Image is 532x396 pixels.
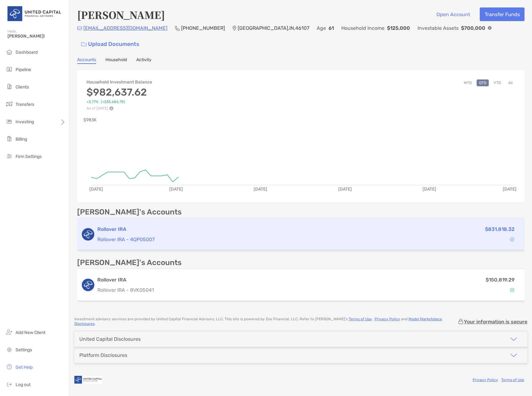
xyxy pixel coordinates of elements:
[7,2,62,25] img: United Capital Logo
[86,100,98,104] span: +3.77%
[16,154,42,159] span: Firm Settings
[418,24,459,32] p: Investable Assets
[7,34,66,39] span: [PERSON_NAME]!
[105,57,127,64] a: Household
[6,135,13,142] img: billing icon
[503,187,516,192] text: [DATE]
[464,319,527,325] p: Your information is secure
[6,48,13,56] img: dashboard icon
[86,106,152,110] p: As of [DATE]
[6,83,13,90] img: clients icon
[506,79,515,86] button: All
[16,347,32,353] span: Settings
[480,7,525,21] button: Transfer Funds
[461,24,485,32] p: $700,000
[238,24,309,32] p: [GEOGRAPHIC_DATA] , IN , 46107
[491,79,503,86] button: YTD
[136,57,152,64] a: Activity
[510,335,517,343] img: icon arrow
[109,106,114,110] img: Performance Info
[77,57,96,64] a: Accounts
[81,42,86,47] img: button icon
[501,378,524,382] a: Terms of Use
[97,226,398,233] h3: Rollover IRA
[169,187,183,192] text: [DATE]
[510,352,517,359] img: icon arrow
[6,100,13,108] img: transfers icon
[349,317,372,321] a: Terms of Use
[175,26,180,31] img: Phone Icon
[16,84,29,90] span: Clients
[6,152,13,160] img: firm-settings icon
[16,50,38,55] span: Dashboard
[82,228,94,241] img: logo account
[79,336,141,342] div: United Capital Disclosures
[6,363,13,371] img: get-help icon
[232,26,236,31] img: Location Icon
[97,236,398,243] p: Rollover IRA - 4QP05007
[77,38,143,51] a: Upload Documents
[89,187,103,192] text: [DATE]
[77,26,82,30] img: Email Icon
[74,317,458,326] p: Investment advisory services are provided by United Capital Financial Advisors, LLC . This site i...
[77,208,182,216] p: [PERSON_NAME]'s Accounts
[488,26,492,30] img: Info Icon
[16,102,34,107] span: Transfers
[16,382,30,387] span: Log out
[422,187,436,192] text: [DATE]
[16,365,33,370] span: Get Help
[86,79,152,85] h4: Household Investment Balance
[477,79,489,86] button: QTD
[181,24,225,32] p: [PHONE_NUMBER]
[77,259,182,267] p: [PERSON_NAME]'s Accounts
[6,118,13,125] img: investing icon
[6,346,13,353] img: settings icon
[432,7,475,21] button: Open Account
[86,86,152,98] h3: $982,637.62
[338,187,352,192] text: [DATE]
[97,286,398,294] p: Rollover IRA - 8VK05041
[254,187,267,192] text: [DATE]
[16,119,34,124] span: Investing
[16,67,31,72] span: Pipeline
[387,24,410,32] p: $125,000
[77,7,165,22] h4: [PERSON_NAME]
[74,373,102,387] img: company logo
[486,276,515,284] p: $150,819.29
[83,24,167,32] p: [EMAIL_ADDRESS][DOMAIN_NAME]
[82,279,94,291] img: logo account
[16,330,45,335] span: Add New Client
[375,317,400,321] a: Privacy Policy
[101,100,125,104] span: ( +$35,686.78 )
[83,117,97,123] text: $983K
[510,237,514,241] img: Account Status icon
[329,24,334,32] p: 61
[510,288,514,292] img: Account Status icon
[485,225,515,233] p: $831,818.32
[79,352,127,358] div: Platform Disclosures
[317,24,326,32] p: Age
[473,378,498,382] a: Privacy Policy
[461,79,474,86] button: MTD
[6,328,13,336] img: add_new_client icon
[6,380,13,388] img: logout icon
[74,317,442,326] a: Model Marketplace Disclosures
[6,65,13,73] img: pipeline icon
[97,276,398,284] h3: Rollover IRA
[341,24,385,32] p: Household Income
[16,137,27,142] span: Billing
